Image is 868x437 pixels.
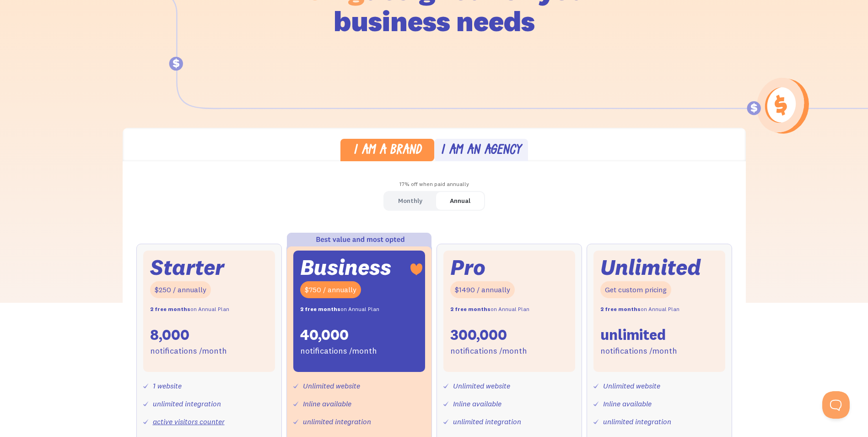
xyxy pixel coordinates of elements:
div: unlimited integration [153,397,221,410]
div: I am a brand [353,144,421,158]
div: notifications /month [150,344,227,358]
div: unlimited [600,325,666,344]
div: Pro [450,257,485,277]
div: notifications /month [600,344,677,358]
div: Annual [450,194,470,208]
div: Starter [150,257,224,277]
div: $1490 / annually [450,281,515,298]
div: unlimited integration [453,415,521,428]
div: on Annual Plan [150,303,229,316]
div: Inline available [453,397,501,410]
div: $250 / annually [150,281,211,298]
div: unlimited integration [603,415,671,428]
div: Business [300,257,391,277]
div: Unlimited website [303,379,360,393]
div: on Annual Plan [300,303,379,316]
div: Monthly [398,194,422,208]
iframe: Toggle Customer Support [822,391,850,419]
div: 17% off when paid annually [123,178,746,191]
div: notifications /month [450,344,527,358]
a: active visitors counter [153,417,225,426]
div: Unlimited website [453,379,510,393]
div: $750 / annually [300,281,361,298]
div: on Annual Plan [600,303,679,316]
div: Unlimited website [603,379,660,393]
div: Inline available [603,397,652,410]
strong: 2 free months [600,306,641,312]
div: 1 website [153,379,182,393]
strong: 2 free months [450,306,491,312]
div: Unlimited [600,257,701,277]
strong: 2 free months [300,306,340,312]
div: Inline available [303,397,351,410]
strong: 2 free months [150,306,190,312]
div: Get custom pricing [600,281,671,298]
div: 8,000 [150,325,189,344]
div: I am an agency [441,144,521,158]
div: notifications /month [300,344,377,358]
div: 40,000 [300,325,349,344]
div: on Annual Plan [450,303,529,316]
div: 300,000 [450,325,507,344]
div: unlimited integration [303,415,371,428]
